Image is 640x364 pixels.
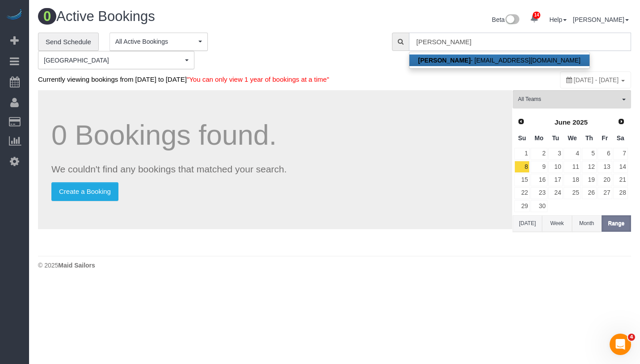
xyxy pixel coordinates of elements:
span: Saturday [617,134,624,142]
strong: Maid Sailors [58,262,95,269]
button: [DATE] [513,215,542,232]
span: Friday [602,134,608,142]
span: 0 [38,8,56,25]
a: Beta [492,16,520,23]
a: 17 [548,174,563,186]
span: "You can only view 1 year of bookings at a time" [187,75,329,83]
a: [PERSON_NAME]- [EMAIL_ADDRESS][DOMAIN_NAME] [409,54,589,66]
span: [GEOGRAPHIC_DATA] [44,56,183,65]
span: 14 [533,12,540,19]
strong: [PERSON_NAME] [418,57,471,64]
a: 16 [531,174,547,186]
a: Next [615,116,627,128]
span: All Teams [518,96,620,103]
a: Send Schedule [38,33,99,51]
div: You can only view 1 year of bookings [560,71,631,88]
button: All Active Bookings [109,33,208,51]
a: 9 [531,161,547,173]
a: 15 [514,174,530,186]
a: 11 [564,161,581,173]
ol: Manhattan [38,51,194,69]
span: Next [618,118,625,125]
a: 20 [598,174,612,186]
a: 10 [548,161,563,173]
a: 4 [564,148,581,160]
a: 6 [598,148,612,160]
a: 22 [514,187,530,199]
h1: Active Bookings [38,9,328,24]
div: © 2025 [38,261,631,270]
span: Tuesday [552,134,559,142]
span: Thursday [585,134,593,142]
a: 23 [531,187,547,199]
button: Range [602,215,631,232]
ol: All Teams [513,90,631,104]
p: We couldn't find any bookings that matched your search. [51,163,499,176]
a: Help [549,16,567,23]
input: Enter the first 3 letters of the name to search [409,33,631,51]
iframe: Intercom live chat [610,334,631,355]
span: Wednesday [568,134,577,142]
a: 1 [514,148,530,160]
a: 2 [531,148,547,160]
a: 19 [582,174,597,186]
span: June [555,118,571,126]
a: 8 [514,161,530,173]
span: Sunday [518,134,526,142]
button: Week [542,215,572,232]
span: 2025 [573,118,588,126]
span: Monday [535,134,543,142]
a: Create a Booking [51,182,118,201]
button: Month [572,215,602,232]
img: New interface [505,14,519,26]
span: Currently viewing bookings from [DATE] to [DATE] [38,75,329,83]
a: 3 [548,148,563,160]
a: 5 [582,148,597,160]
a: 27 [598,187,612,199]
a: 14 [526,9,543,29]
a: [PERSON_NAME] [573,16,629,23]
a: 21 [613,174,628,186]
a: 18 [564,174,581,186]
a: 25 [564,187,581,199]
img: Automaid Logo [5,9,23,21]
a: 28 [613,187,628,199]
a: Prev [515,116,527,128]
span: 4 [628,334,635,341]
a: 29 [514,200,530,212]
a: 30 [531,200,547,212]
a: 26 [582,187,597,199]
a: 12 [582,161,597,173]
span: [DATE] - [DATE] [574,76,619,84]
span: All Active Bookings [115,37,196,46]
h1: 0 Bookings found. [51,120,499,151]
a: 24 [548,187,563,199]
span: Prev [518,118,525,125]
a: 13 [598,161,612,173]
button: All Teams [513,90,631,109]
a: 14 [613,161,628,173]
a: 7 [613,148,628,160]
button: [GEOGRAPHIC_DATA] [38,51,194,69]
